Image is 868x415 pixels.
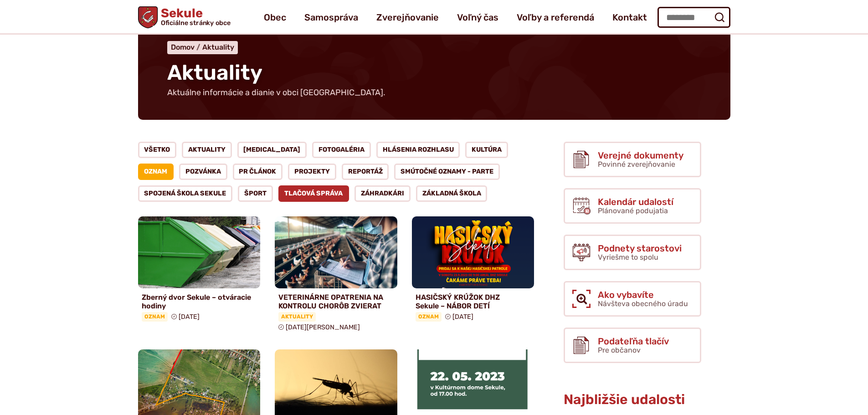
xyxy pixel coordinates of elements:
a: Kontakt [612,5,647,30]
a: Aktuality [202,43,234,51]
a: Šport [238,185,273,202]
span: Podateľňa tlačív [598,336,669,346]
span: [DATE] [452,313,473,321]
a: Voľný čas [457,5,498,30]
span: Oficiálne stránky obce [160,20,231,26]
a: Zverejňovanie [376,5,439,30]
span: [DATE][PERSON_NAME] [286,323,360,331]
a: Projekty [288,164,336,180]
p: Aktuálne informácie a dianie v obci [GEOGRAPHIC_DATA]. [167,88,386,98]
a: [MEDICAL_DATA] [237,142,307,158]
span: [DATE] [179,313,200,321]
span: Návšteva obecného úradu [598,299,688,308]
span: Sekule [158,7,231,26]
a: Ako vybavíte Návšteva obecného úradu [564,281,701,317]
h4: HASIČSKÝ KRÚŽOK DHZ Sekule – NÁBOR DETÍ [416,293,531,310]
span: Pre občanov [598,346,641,354]
a: Záhradkári [354,185,411,202]
h4: VETERINÁRNE OPATRENIA NA KONTROLU CHORÔB ZVIERAT [278,293,394,310]
span: Aktuality [278,312,316,321]
a: Kalendár udalostí Plánované podujatia [564,188,701,224]
img: Prejsť na domovskú stránku [138,6,158,28]
a: HASIČSKÝ KRÚŽOK DHZ Sekule – NÁBOR DETÍ Oznam [DATE] [412,216,534,325]
h4: Zberný dvor Sekule – otváracie hodiny [142,293,257,310]
a: Podnety starostovi Vyriešme to spolu [564,235,701,270]
a: Samospráva [304,5,358,30]
a: Reportáž [342,164,389,180]
span: Aktuality [167,60,262,85]
a: Tlačová správa [278,185,349,202]
span: Oznam [142,312,168,321]
a: Zberný dvor Sekule – otváracie hodiny Oznam [DATE] [138,216,261,325]
a: Podateľňa tlačív Pre občanov [564,328,701,363]
span: Verejné dokumenty [598,150,683,160]
a: Verejné dokumenty Povinné zverejňovanie [564,142,701,177]
span: Povinné zverejňovanie [598,160,675,169]
a: Domov [171,43,202,51]
a: PR článok [233,164,283,180]
span: Kalendár udalostí [598,197,673,207]
span: Oznam [416,312,442,321]
a: Voľby a referendá [517,5,594,30]
a: Hlásenia rozhlasu [376,142,460,158]
a: Oznam [138,164,174,180]
a: Kultúra [465,142,508,158]
span: Podnety starostovi [598,243,682,253]
a: Logo Sekule, prejsť na domovskú stránku. [138,6,231,28]
span: Plánované podujatia [598,206,668,215]
span: Vyriešme to spolu [598,253,658,261]
a: Fotogaléria [312,142,371,158]
a: Základná škola [416,185,488,202]
a: Aktuality [182,142,232,158]
a: Spojená škola Sekule [138,185,233,202]
a: Smútočné oznamy - parte [394,164,500,180]
a: Pozvánka [179,164,227,180]
h3: Najbližšie udalosti [564,392,701,407]
span: Domov [171,43,195,51]
a: Obec [264,5,286,30]
a: Všetko [138,142,177,158]
a: VETERINÁRNE OPATRENIA NA KONTROLU CHORÔB ZVIERAT Aktuality [DATE][PERSON_NAME] [275,216,397,335]
span: Ako vybavíte [598,290,688,300]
